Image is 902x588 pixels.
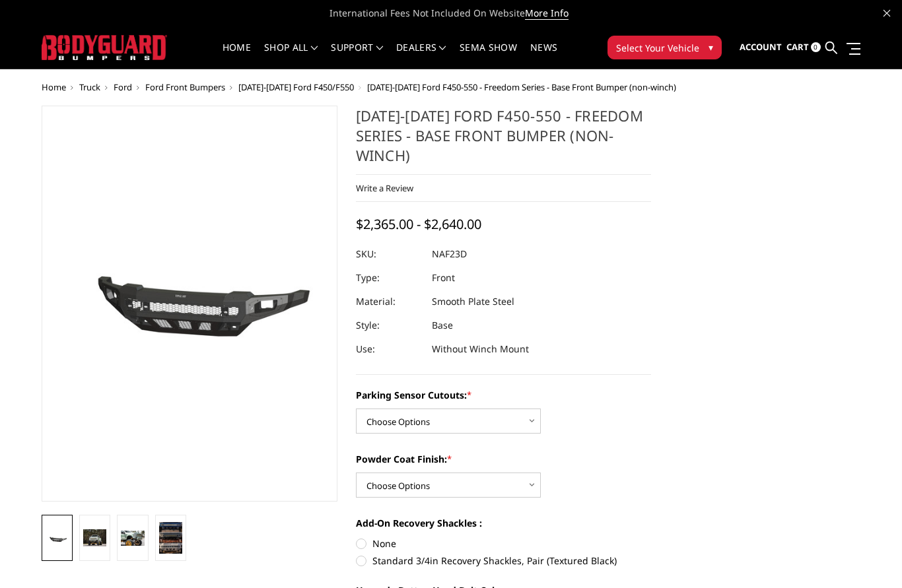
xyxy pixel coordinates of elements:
span: $2,365.00 - $2,640.00 [356,215,481,233]
span: Account [740,41,782,53]
dt: Style: [356,313,422,337]
dd: Base [432,313,453,337]
label: None [356,537,652,550]
span: Cart [786,41,809,53]
a: Home [42,81,66,93]
a: More Info [525,7,569,20]
a: Account [740,30,782,65]
h1: [DATE]-[DATE] Ford F450-550 - Freedom Series - Base Front Bumper (non-winch) [356,106,652,175]
img: 2023-2025 Ford F450-550 - Freedom Series - Base Front Bumper (non-winch) [121,531,144,546]
span: [DATE]-[DATE] Ford F450-550 - Freedom Series - Base Front Bumper (non-winch) [367,81,676,93]
a: Cart 0 [786,30,821,65]
a: 2023-2025 Ford F450-550 - Freedom Series - Base Front Bumper (non-winch) [42,106,337,502]
a: shop all [264,43,318,69]
span: Select Your Vehicle [616,41,699,55]
img: 2023-2025 Ford F450-550 - Freedom Series - Base Front Bumper (non-winch) [46,534,69,544]
span: 0 [811,42,821,52]
a: Truck [79,81,100,93]
label: Parking Sensor Cutouts: [356,388,652,402]
a: Dealers [396,43,446,69]
img: 2023-2025 Ford F450-550 - Freedom Series - Base Front Bumper (non-winch) [46,236,333,371]
a: Ford [114,81,132,93]
a: [DATE]-[DATE] Ford F450/F550 [238,81,354,93]
a: Home [223,43,251,69]
dt: Material: [356,290,422,313]
dd: Front [432,266,455,290]
dt: Use: [356,337,422,361]
label: Add-On Recovery Shackles : [356,516,652,530]
span: ▾ [709,40,713,54]
dd: NAF23D [432,242,467,266]
dt: Type: [356,266,422,290]
img: Multiple lighting options [159,522,182,554]
a: Write a Review [356,182,413,194]
dd: Without Winch Mount [432,337,529,361]
a: SEMA Show [460,43,517,69]
dd: Smooth Plate Steel [432,290,514,313]
a: Support [331,43,383,69]
img: BODYGUARD BUMPERS [42,35,167,59]
a: Ford Front Bumpers [145,81,225,93]
dt: SKU: [356,242,422,266]
img: 2023-2025 Ford F450-550 - Freedom Series - Base Front Bumper (non-winch) [83,529,106,546]
label: Powder Coat Finish: [356,452,652,466]
button: Select Your Vehicle [607,36,722,59]
a: News [530,43,557,69]
label: Standard 3/4in Recovery Shackles, Pair (Textured Black) [356,554,652,568]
